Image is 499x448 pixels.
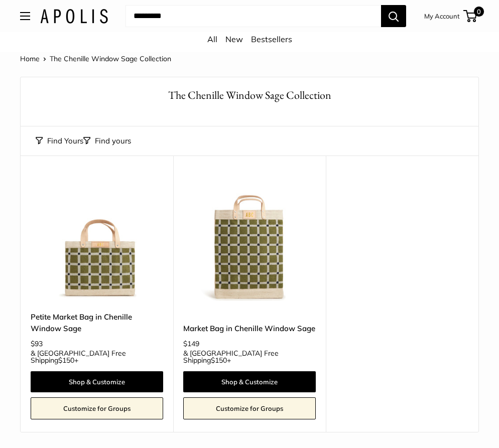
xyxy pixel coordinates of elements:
[31,350,163,364] span: & [GEOGRAPHIC_DATA] Free Shipping +
[381,5,406,27] button: Search
[20,12,30,20] button: Open menu
[36,134,83,148] button: Find Yours
[183,350,316,364] span: & [GEOGRAPHIC_DATA] Free Shipping +
[83,134,131,148] button: Filter collection
[251,34,292,44] a: Bestsellers
[183,169,316,301] img: Market Bag in Chenille Window Sage
[183,169,316,301] a: Market Bag in Chenille Window SageMarket Bag in Chenille Window Sage
[31,311,163,335] a: Petite Market Bag in Chenille Window Sage
[36,87,463,103] h1: The Chenille Window Sage Collection
[20,54,40,63] a: Home
[183,323,316,334] a: Market Bag in Chenille Window Sage
[31,169,163,301] a: Petite Market Bag in Chenille Window SagePetite Market Bag in Chenille Window Sage
[31,339,43,348] span: $93
[126,5,381,27] input: Search...
[50,54,171,63] span: The Chenille Window Sage Collection
[225,34,243,44] a: New
[183,371,316,392] a: Shop & Customize
[31,169,163,301] img: Petite Market Bag in Chenille Window Sage
[183,339,199,348] span: $149
[424,10,460,22] a: My Account
[20,52,171,65] nav: Breadcrumb
[207,34,217,44] a: All
[58,356,74,365] span: $150
[40,9,108,24] img: Apolis
[183,397,316,419] a: Customize for Groups
[211,356,227,365] span: $150
[31,371,163,392] a: Shop & Customize
[464,10,477,22] a: 0
[31,397,163,419] a: Customize for Groups
[474,7,484,17] span: 0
